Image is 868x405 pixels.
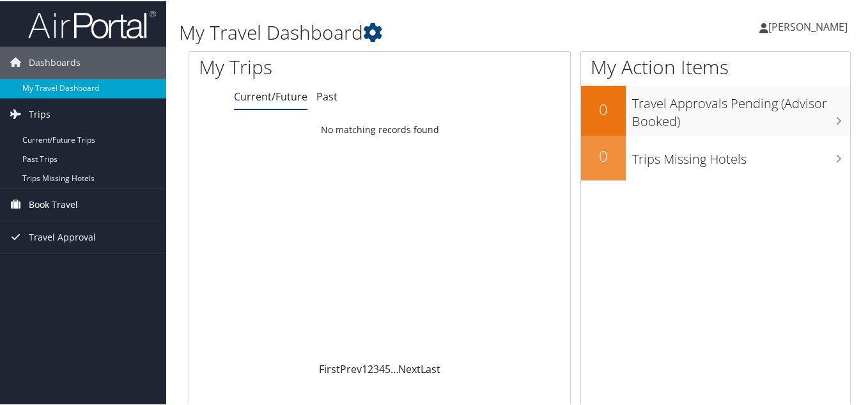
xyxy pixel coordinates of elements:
h3: Trips Missing Hotels [632,143,850,167]
h2: 0 [581,144,626,166]
a: 0Trips Missing Hotels [581,134,850,179]
a: Prev [340,361,362,375]
h1: My Travel Dashboard [179,18,633,45]
td: No matching records found [189,117,570,140]
a: 0Travel Approvals Pending (Advisor Booked) [581,84,850,134]
a: Past [316,88,337,102]
span: Travel Approval [29,220,96,252]
img: airportal-logo.png [28,8,156,38]
span: Dashboards [29,45,81,77]
a: 5 [385,361,391,375]
h2: 0 [581,97,626,119]
h1: My Action Items [581,52,850,79]
span: … [391,361,398,375]
h1: My Trips [199,52,402,79]
span: [PERSON_NAME] [768,19,848,33]
a: 1 [362,361,368,375]
a: 4 [379,361,385,375]
a: 2 [368,361,373,375]
a: Current/Future [234,88,307,102]
a: Next [398,361,421,375]
a: 3 [373,361,379,375]
span: Trips [29,97,50,129]
span: Book Travel [29,187,78,219]
a: Last [421,361,440,375]
h3: Travel Approvals Pending (Advisor Booked) [632,87,850,129]
a: [PERSON_NAME] [759,6,860,45]
a: First [319,361,340,375]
